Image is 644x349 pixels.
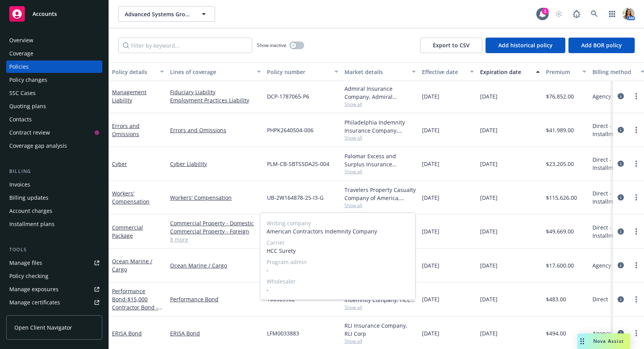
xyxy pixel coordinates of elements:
[267,126,313,134] span: PHPK2640504-006
[6,74,102,86] a: Policy changes
[422,295,439,303] span: [DATE]
[9,74,47,86] div: Policy changes
[112,68,155,76] div: Policy details
[6,47,102,60] a: Coverage
[604,6,620,22] a: Switch app
[6,168,102,175] div: Billing
[9,283,59,295] div: Manage exposures
[344,304,416,311] span: Show all
[118,38,252,53] input: Filter by keyword...
[422,68,465,76] div: Effective date
[344,168,416,175] span: Show all
[9,140,67,152] div: Coverage gap analysis
[6,283,102,295] a: Manage exposures
[632,261,641,270] a: more
[581,41,622,49] span: Add BOR policy
[433,41,470,49] span: Export to CSV
[9,205,52,217] div: Account charges
[267,68,330,76] div: Policy number
[9,218,55,230] div: Installment plans
[546,261,574,270] span: $17,600.00
[6,60,102,73] a: Policies
[616,328,625,338] a: circleInformation
[170,329,261,337] a: ERISA Bond
[6,296,102,309] a: Manage certificates
[422,126,439,134] span: [DATE]
[546,160,574,168] span: $23,205.00
[267,258,409,266] span: Program admin
[543,62,589,81] button: Premium
[170,227,261,235] a: Commercial Property - Foreign
[592,92,642,100] span: Agency - Pay in full
[480,329,498,337] span: [DATE]
[422,227,439,235] span: [DATE]
[267,160,329,168] span: PLM-CB-SBTS5DA2S-004
[9,113,32,126] div: Contacts
[592,295,608,303] span: Direct
[14,323,72,332] span: Open Client Navigator
[267,285,409,294] span: -
[6,87,102,99] a: SSC Cases
[112,160,127,168] a: Cyber
[498,41,553,49] span: Add historical policy
[592,261,642,270] span: Agency - Pay in full
[112,190,150,205] a: Workers' Compensation
[6,113,102,126] a: Contacts
[6,218,102,230] a: Installment plans
[420,38,482,53] button: Export to CSV
[622,8,635,20] img: photo
[267,92,309,100] span: DCP-1787065-P6
[257,42,286,48] span: Show inactive
[6,34,102,47] a: Overview
[480,194,498,202] span: [DATE]
[568,38,635,53] button: Add BOR policy
[267,194,324,202] span: UB-2W164878-25-I3-G
[6,140,102,152] a: Coverage gap analysis
[480,295,498,303] span: [DATE]
[267,219,409,227] span: Writing company
[344,118,416,135] div: Philadelphia Indemnity Insurance Company, [GEOGRAPHIC_DATA] Insurance Companies
[6,3,102,25] a: Accounts
[170,88,261,96] a: Fiduciary Liability
[616,92,625,101] a: circleInformation
[546,227,574,235] span: $49,669.00
[170,219,261,227] a: Commercial Property - Domestic
[546,92,574,100] span: $76,852.00
[480,261,498,270] span: [DATE]
[170,235,261,244] a: 8 more
[170,160,261,168] a: Cyber Liability
[577,333,587,349] div: Drag to move
[422,261,439,270] span: [DATE]
[344,101,416,107] span: Show all
[632,125,641,135] a: more
[422,194,439,202] span: [DATE]
[480,68,531,76] div: Expiration date
[112,257,152,273] a: Ocean Marine / Cargo
[344,321,416,338] div: RLI Insurance Company, RLI Corp
[267,238,409,247] span: Carrier
[632,92,641,101] a: more
[170,194,261,202] a: Workers' Compensation
[616,295,625,304] a: circleInformation
[592,329,642,337] span: Agency - Pay in full
[546,126,574,134] span: $41,989.00
[632,159,641,168] a: more
[592,68,636,76] div: Billing method
[632,295,641,304] a: more
[341,62,419,81] button: Market details
[616,261,625,270] a: circleInformation
[170,295,261,303] a: Performance Bond
[616,193,625,202] a: circleInformation
[9,87,36,99] div: SSC Cases
[344,68,407,76] div: Market details
[9,126,50,139] div: Contract review
[9,100,46,112] div: Quoting plans
[170,96,261,104] a: Employment Practices Liability
[551,6,567,22] a: Start snowing
[422,329,439,337] span: [DATE]
[577,333,630,349] button: Nova Assist
[344,152,416,168] div: Palomar Excess and Surplus Insurance Company, [GEOGRAPHIC_DATA], Cowbell Cyber
[632,328,641,338] a: more
[422,92,439,100] span: [DATE]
